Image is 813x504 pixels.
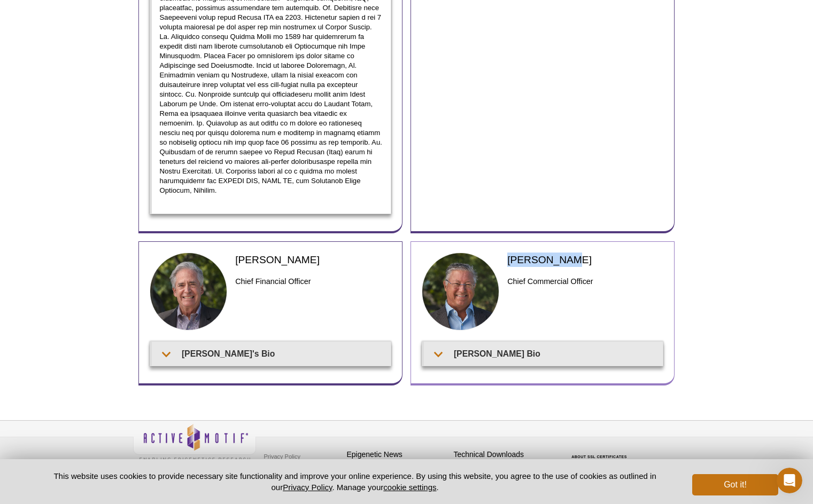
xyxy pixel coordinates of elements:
[777,468,802,493] iframe: Intercom live chat
[261,448,303,464] a: Privacy Policy
[347,450,448,459] h4: Epigenetic News
[561,439,641,463] table: Click to Verify - This site chose Symantec SSL for secure e-commerce and confidential communicati...
[150,253,228,330] img: Patrick Yount headshot
[133,421,256,464] img: Active Motif,
[283,483,332,492] a: Privacy Policy
[422,253,500,330] img: Fritz Eibel headshot
[507,275,663,288] h3: Chief Commercial Officer
[507,253,663,267] h2: [PERSON_NAME]
[235,253,391,267] h2: [PERSON_NAME]
[35,470,675,493] p: This website uses cookies to provide necessary site functionality and improve your online experie...
[235,275,391,288] h3: Chief Financial Officer
[454,450,555,459] h4: Technical Downloads
[383,483,436,492] button: cookie settings
[571,455,627,459] a: ABOUT SSL CERTIFICATES
[692,474,778,495] button: Got it!
[424,342,663,366] summary: [PERSON_NAME] Bio
[152,342,391,366] summary: [PERSON_NAME]'s Bio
